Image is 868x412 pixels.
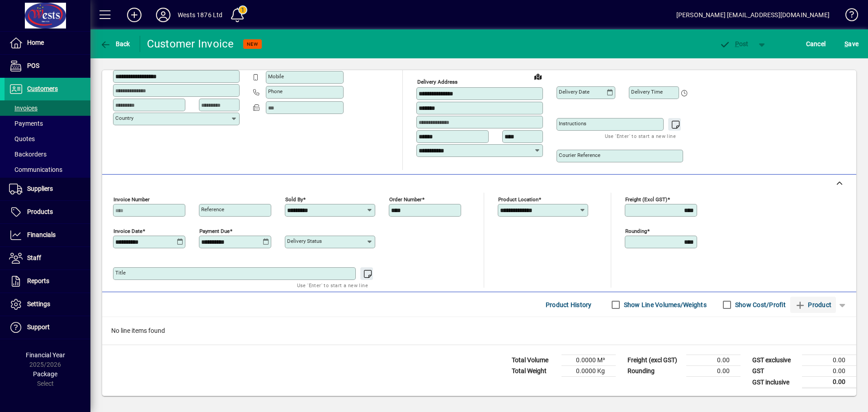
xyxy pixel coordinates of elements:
[9,151,47,158] span: Backorders
[98,36,132,52] button: Back
[802,355,856,366] td: 0.00
[5,178,90,200] a: Suppliers
[9,104,38,112] span: Invoices
[120,7,149,23] button: Add
[5,270,90,293] a: Reports
[839,2,857,31] a: Knowledge Base
[844,37,859,51] span: ave
[623,355,686,366] td: Freight (excl GST)
[201,206,224,213] mat-label: Reference
[561,355,616,366] td: 0.0000 M³
[631,89,663,95] mat-label: Delivery time
[622,300,707,309] label: Show Line Volumes/Weights
[498,196,538,203] mat-label: Product location
[507,355,561,366] td: Total Volume
[5,201,90,223] a: Products
[804,36,828,52] button: Cancel
[389,196,422,203] mat-label: Order number
[5,293,90,316] a: Settings
[26,351,65,359] span: Financial Year
[5,316,90,339] a: Support
[5,100,90,116] a: Invoices
[27,185,53,192] span: Suppliers
[5,162,90,177] a: Communications
[102,317,856,345] div: No line items found
[605,131,676,141] mat-hint: Use 'Enter' to start a new line
[802,377,856,388] td: 0.00
[5,116,90,131] a: Payments
[287,238,322,244] mat-label: Delivery status
[735,40,739,47] span: P
[27,62,39,69] span: POS
[5,147,90,162] a: Backorders
[790,297,836,313] button: Product
[748,366,802,377] td: GST
[9,135,35,142] span: Quotes
[27,231,56,238] span: Financials
[268,73,284,80] mat-label: Mobile
[27,323,50,331] span: Support
[559,152,600,158] mat-label: Courier Reference
[542,297,595,313] button: Product History
[297,280,368,290] mat-hint: Use 'Enter' to start a new line
[5,247,90,270] a: Staff
[27,85,58,92] span: Customers
[625,228,647,234] mat-label: Rounding
[5,224,90,246] a: Financials
[844,40,848,47] span: S
[9,120,43,127] span: Payments
[27,300,50,308] span: Settings
[149,7,178,23] button: Profile
[559,89,590,95] mat-label: Delivery date
[115,115,133,121] mat-label: Country
[33,370,57,378] span: Package
[748,377,802,388] td: GST inclusive
[100,40,130,47] span: Back
[623,366,686,377] td: Rounding
[285,196,303,203] mat-label: Sold by
[268,88,283,95] mat-label: Phone
[115,270,126,276] mat-label: Title
[9,166,62,173] span: Communications
[113,196,150,203] mat-label: Invoice number
[247,41,258,47] span: NEW
[546,298,592,312] span: Product History
[733,300,786,309] label: Show Cost/Profit
[686,355,741,366] td: 0.00
[842,36,861,52] button: Save
[676,8,830,22] div: [PERSON_NAME] [EMAIL_ADDRESS][DOMAIN_NAME]
[90,36,140,52] app-page-header-button: Back
[559,120,586,127] mat-label: Instructions
[507,366,561,377] td: Total Weight
[748,355,802,366] td: GST exclusive
[178,8,222,22] div: Wests 1876 Ltd
[531,69,545,84] a: View on map
[27,254,41,261] span: Staff
[806,37,826,51] span: Cancel
[715,36,753,52] button: Post
[27,277,49,284] span: Reports
[147,37,234,51] div: Customer Invoice
[5,131,90,147] a: Quotes
[5,32,90,54] a: Home
[27,39,44,46] span: Home
[5,55,90,77] a: POS
[561,366,616,377] td: 0.0000 Kg
[795,298,831,312] span: Product
[199,228,230,234] mat-label: Payment due
[802,366,856,377] td: 0.00
[686,366,741,377] td: 0.00
[27,208,53,215] span: Products
[719,40,749,47] span: ost
[625,196,667,203] mat-label: Freight (excl GST)
[113,228,142,234] mat-label: Invoice date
